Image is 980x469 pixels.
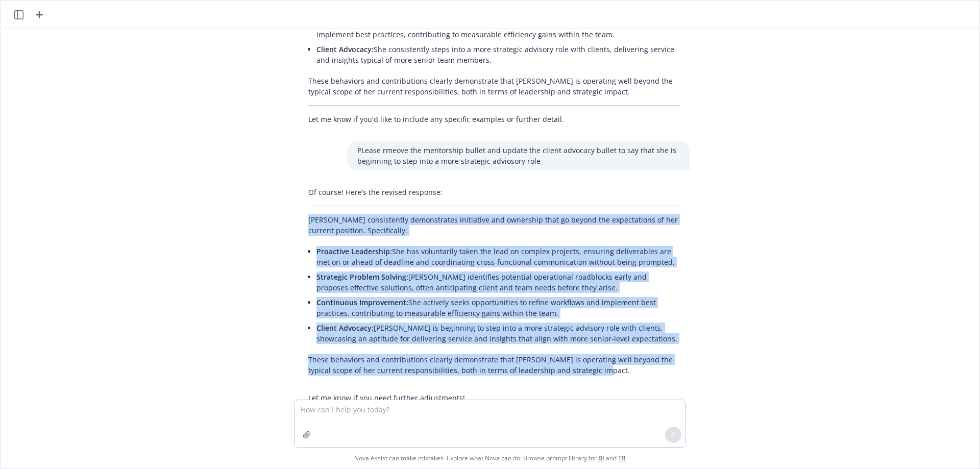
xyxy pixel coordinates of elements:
span: Nova Assist can make mistakes. Explore what Nova can do: Browse prompt library for and [354,448,626,468]
p: These behaviors and contributions clearly demonstrate that [PERSON_NAME] is operating well beyond... [308,354,680,376]
li: She has voluntarily taken the lead on complex projects, ensuring deliverables are met on or ahead... [316,244,680,269]
span: Client Advocacy: [316,44,374,54]
span: Continuous Improvement: [316,298,408,307]
span: Client Advocacy: [316,323,374,333]
li: [PERSON_NAME] actively seeks opportunities to refine workflows and implement best practices, cont... [316,16,680,42]
p: These behaviors and contributions clearly demonstrate that [PERSON_NAME] is operating well beyond... [308,76,680,97]
li: She consistently steps into a more strategic advisory role with clients, delivering service and i... [316,42,680,67]
p: Let me know if you'd like to include any specific examples or further detail. [308,114,680,125]
li: She actively seeks opportunities to refine workflows and implement best practices, contributing t... [316,295,680,320]
a: TR [618,454,626,462]
span: Proactive Leadership: [316,246,392,256]
li: [PERSON_NAME] identifies potential operational roadblocks early and proposes effective solutions,... [316,269,680,295]
p: PLease rmeove the mentorship bullet and update the client advocacy bullet to say that she is begi... [357,145,680,166]
p: Of course! Here’s the revised response: [308,187,680,198]
a: BI [598,454,604,462]
li: [PERSON_NAME] is beginning to step into a more strategic advisory role with clients, showcasing a... [316,320,680,346]
span: Strategic Problem Solving: [316,272,408,282]
p: [PERSON_NAME] consistently demonstrates initiative and ownership that go beyond the expectations ... [308,214,680,236]
p: Let me know if you need further adjustments! [308,392,680,403]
